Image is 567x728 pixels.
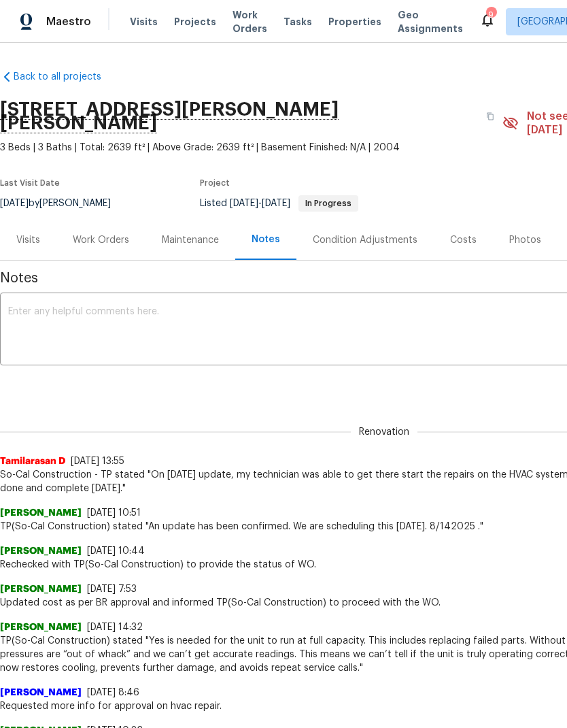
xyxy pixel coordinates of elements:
div: 9 [486,8,496,22]
div: Condition Adjustments [313,233,417,247]
span: [DATE] [262,199,290,208]
span: In Progress [300,199,357,208]
span: Tasks [283,17,312,27]
span: [DATE] [230,199,258,208]
div: Work Orders [73,233,129,247]
span: [DATE] 10:51 [87,508,141,518]
div: Maintenance [162,233,219,247]
div: Visits [16,233,40,247]
span: Geo Assignments [398,8,463,35]
span: - [230,199,290,208]
span: Listed [200,199,358,208]
span: Maestro [46,15,91,29]
span: [DATE] 10:44 [87,546,145,556]
span: Visits [130,15,158,29]
span: Renovation [351,425,417,439]
div: Photos [509,233,541,247]
span: Properties [328,15,381,29]
span: Projects [174,15,216,29]
button: Copy Address [478,104,502,129]
span: [DATE] 14:32 [87,623,143,632]
span: [DATE] 7:53 [87,584,137,594]
div: Notes [252,233,280,246]
span: [DATE] 13:55 [71,457,124,466]
div: Costs [450,233,477,247]
span: [DATE] 8:46 [87,688,139,697]
span: Project [200,179,230,187]
span: Work Orders [233,8,267,35]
